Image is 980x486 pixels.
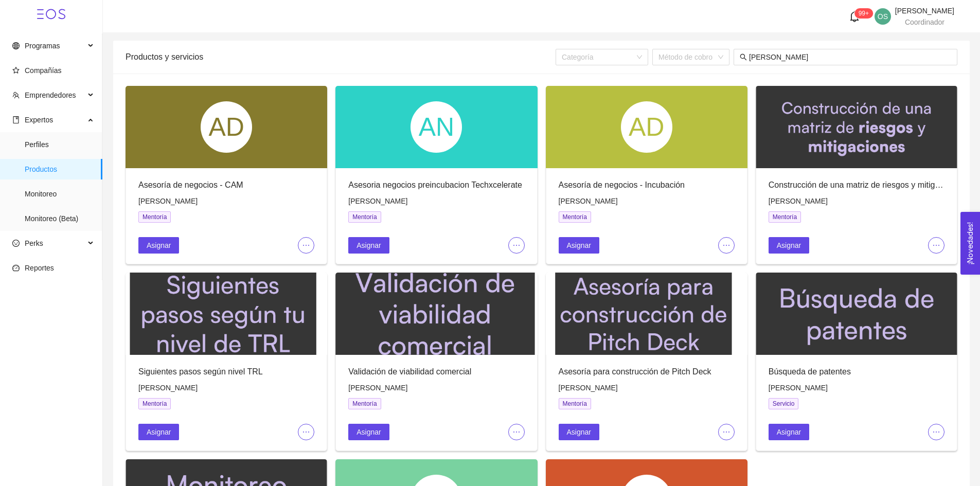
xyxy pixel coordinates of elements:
span: dashboard [12,264,20,272]
div: AD [201,101,252,153]
span: Mentoría [138,211,171,223]
span: [PERSON_NAME] [348,197,407,205]
div: Asesoria negocios preincubacion Techxcelerate [348,178,524,191]
span: Expertos [25,116,53,124]
button: Open Feedback Widget [960,212,980,275]
span: Mentoría [138,398,171,409]
span: [PERSON_NAME] [138,197,198,205]
sup: 6437 [854,8,873,19]
span: Monitoreo [25,184,94,204]
span: ellipsis [719,428,734,436]
span: Asignar [357,426,381,438]
span: book [12,116,20,123]
span: bell [849,11,860,22]
button: ellipsis [928,424,945,440]
span: Reportes [25,264,54,272]
span: Mentoría [559,398,591,409]
span: global [12,42,20,49]
div: AN [411,101,462,153]
span: star [12,67,20,74]
span: [PERSON_NAME] [559,384,618,392]
span: ellipsis [298,241,314,249]
span: [PERSON_NAME] [138,384,198,392]
span: ellipsis [509,241,524,249]
span: ellipsis [509,428,524,436]
div: Siguientes pasos según nivel TRL [138,365,314,378]
span: Mentoría [348,211,381,223]
span: Mentoría [769,211,801,223]
span: Mentoría [559,211,591,223]
span: ellipsis [298,428,314,436]
span: Asignar [567,240,591,251]
span: Emprendedores [25,91,76,99]
span: Mentoría [348,398,381,409]
button: Asignar [348,237,389,254]
button: ellipsis [508,237,525,254]
span: [PERSON_NAME] [559,197,618,205]
span: Asignar [567,426,591,438]
div: Construcción de una matriz de riesgos y mitigaciones [769,178,945,191]
span: Servicio [769,398,799,409]
button: Asignar [348,424,389,440]
div: Validación de viabilidad comercial [348,365,524,378]
span: Asignar [777,426,801,438]
span: Perks [25,239,43,247]
span: Asignar [777,240,801,251]
span: ellipsis [929,241,944,249]
button: ellipsis [508,424,525,440]
span: Coordinador [905,18,945,26]
span: search [740,53,747,61]
span: team [12,92,20,99]
button: ellipsis [928,237,945,254]
span: Asignar [357,240,381,251]
button: ellipsis [298,237,314,254]
span: [PERSON_NAME] [769,197,828,205]
span: smile [12,240,20,247]
span: Asignar [147,240,171,251]
div: Búsqueda de patentes [769,365,945,378]
button: ellipsis [298,424,314,440]
span: OS [878,8,888,25]
span: [PERSON_NAME] [769,384,828,392]
span: [PERSON_NAME] [348,384,407,392]
button: Asignar [138,424,179,440]
span: Productos [25,159,94,179]
span: ellipsis [719,241,734,249]
input: Buscar [749,51,951,63]
button: Asignar [559,237,599,254]
div: Productos y servicios [126,42,556,71]
div: Asesoría de negocios - Incubación [559,178,735,191]
button: Asignar [769,424,809,440]
span: ellipsis [929,428,944,436]
button: Asignar [769,237,809,254]
button: Asignar [559,424,599,440]
button: ellipsis [718,424,735,440]
button: Asignar [138,237,179,254]
div: Asesoría para construcción de Pitch Deck [559,365,735,378]
button: ellipsis [718,237,735,254]
div: AD [621,101,672,153]
span: [PERSON_NAME] [895,7,954,15]
span: Compañías [25,66,62,75]
div: Asesoría de negocios - CAM [138,178,314,191]
span: Asignar [147,426,171,438]
span: Monitoreo (Beta) [25,208,94,229]
span: Perfiles [25,134,94,155]
span: Programas [25,42,60,50]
